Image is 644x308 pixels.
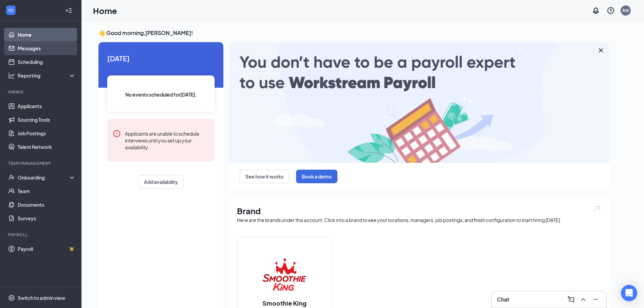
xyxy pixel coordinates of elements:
[125,91,197,98] span: No events scheduled for [DATE] .
[18,184,76,198] a: Team
[607,6,615,15] svg: QuestionInfo
[566,294,576,305] button: ComposeMessage
[8,174,15,181] svg: UserCheck
[18,294,65,301] div: Switch to admin view
[138,175,184,189] button: Add availability
[18,72,76,79] div: Reporting
[8,160,74,166] div: Team Management
[8,72,15,79] svg: Analysis
[621,285,637,301] div: Open Intercom Messenger
[497,296,509,303] h3: Chat
[113,130,121,138] svg: Error
[567,295,575,304] svg: ComposeMessage
[237,217,601,223] div: Here are the brands under this account. Click into a brand to see your locations, managers, job p...
[93,5,117,16] h1: Home
[18,55,76,69] a: Scheduling
[229,42,609,163] img: payroll-large.gif
[18,242,76,256] a: PayrollCrown
[578,294,589,305] button: ChevronUp
[18,28,76,41] a: Home
[18,99,76,113] a: Applicants
[8,232,74,238] div: Payroll
[237,205,601,217] h1: Brand
[8,89,74,95] div: Hiring
[18,126,76,140] a: Job Postings
[7,7,14,14] svg: WorkstreamLogo
[296,170,337,183] button: Book a demo
[18,211,76,225] a: Surveys
[8,294,15,301] svg: Settings
[18,140,76,154] a: Talent Network
[18,41,76,55] a: Messages
[18,113,76,126] a: Sourcing Tools
[591,295,600,304] svg: Minimize
[579,295,587,304] svg: ChevronUp
[18,198,76,211] a: Documents
[107,53,215,64] span: [DATE]
[263,253,306,296] img: Smoothie King
[240,170,289,183] button: See how it works
[98,29,609,37] h3: 👋 Good morning, [PERSON_NAME] !
[592,205,601,213] img: open.6027fd2a22e1237b5b06.svg
[622,7,629,13] div: AW
[597,46,605,54] svg: Cross
[18,174,70,181] div: Onboarding
[256,299,313,307] h2: Smoothie King
[125,130,209,151] div: Applicants are unable to schedule interviews until you set up your availability.
[66,7,72,14] svg: Collapse
[592,6,600,15] svg: Notifications
[590,294,601,305] button: Minimize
